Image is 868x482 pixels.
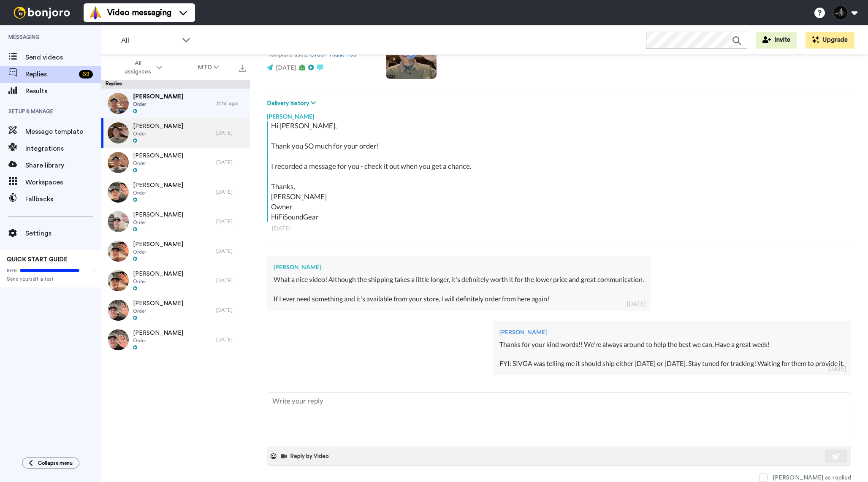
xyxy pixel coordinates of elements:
[216,248,246,255] div: [DATE]
[108,270,129,291] img: a64b7931-1891-4af5-9ec1-e563011aa9d0-thumb.jpg
[108,300,129,321] img: 2d9b3a63-8810-499b-9b97-3e419722967f-thumb.jpg
[272,224,846,233] div: [DATE]
[79,70,93,79] div: 69
[267,108,851,121] div: [PERSON_NAME]
[101,325,250,355] a: [PERSON_NAME]Order[DATE]
[216,277,246,284] div: [DATE]
[25,228,101,238] span: Settings
[756,32,797,49] button: Invite
[216,218,246,225] div: [DATE]
[108,211,129,232] img: cf88f0ee-ff97-4733-8529-736ae7a90826-thumb.jpg
[216,307,246,314] div: [DATE]
[101,118,250,148] a: [PERSON_NAME]Order[DATE]
[133,211,183,219] span: [PERSON_NAME]
[101,80,250,89] div: Replies
[121,35,178,46] span: All
[25,69,76,79] span: Replies
[280,450,331,463] button: Reply by Video
[499,340,844,369] div: Thanks for your kind words!! We're always around to help the best we can. Have a great week! FYI:...
[806,32,854,49] button: Upgrade
[121,59,155,76] span: All assignees
[101,236,250,266] a: [PERSON_NAME]Order[DATE]
[274,275,644,304] div: What a nice video! Although the shipping takes a little longer, it's definitely worth it for the ...
[832,453,841,460] img: send-white.svg
[133,181,183,190] span: [PERSON_NAME]
[239,65,246,72] img: export.svg
[216,336,246,343] div: [DATE]
[310,52,356,58] a: Order Thank-You
[133,249,183,255] span: Order
[10,7,73,19] img: bj-logo-header-white.svg
[25,127,101,137] span: Message template
[7,267,18,274] span: 80%
[108,122,129,144] img: a8d81722-cee6-447a-8634-960e93ca98c2-thumb.jpg
[25,144,101,154] span: Integrations
[216,159,246,166] div: [DATE]
[108,329,129,350] img: f707a392-dd45-4e53-96f6-ab8fecb6827a-thumb.jpg
[627,300,646,308] div: [DATE]
[108,181,129,203] img: 5b18b1be-62a9-418c-8762-df2c077d939a-thumb.jpg
[101,148,250,177] a: [PERSON_NAME]Order[DATE]
[38,460,73,466] span: Collapse menu
[133,130,183,137] span: Order
[101,295,250,325] a: [PERSON_NAME]Order[DATE]
[133,160,183,167] span: Order
[7,276,95,282] span: Send yourself a test
[133,278,183,285] span: Order
[108,93,129,114] img: e3a92531-6611-406c-9744-de133dd3818d-thumb.jpg
[499,328,844,336] div: [PERSON_NAME]
[133,101,183,108] span: Order
[25,160,101,171] span: Share library
[133,219,183,226] span: Order
[133,337,183,344] span: Order
[101,89,250,118] a: [PERSON_NAME]Order21 hr. ago
[236,61,248,74] button: Export all results that match these filters now.
[216,130,246,136] div: [DATE]
[827,365,846,373] div: [DATE]
[216,100,246,107] div: 21 hr. ago
[25,86,101,96] span: Results
[267,99,318,108] button: Delivery history
[25,177,101,187] span: Workspaces
[180,60,237,75] button: MTD
[133,299,183,308] span: [PERSON_NAME]
[22,458,79,468] button: Collapse menu
[101,177,250,207] a: [PERSON_NAME]Order[DATE]
[133,122,183,130] span: [PERSON_NAME]
[216,189,246,195] div: [DATE]
[133,329,183,337] span: [PERSON_NAME]
[133,270,183,278] span: [PERSON_NAME]
[101,266,250,295] a: [PERSON_NAME]Order[DATE]
[108,241,129,262] img: f7c7495a-b2d0-42e7-916e-3a38916b15ce-thumb.jpg
[133,92,183,101] span: [PERSON_NAME]
[133,308,183,314] span: Order
[133,152,183,160] span: [PERSON_NAME]
[108,152,129,173] img: b64a30e5-50a6-4696-9e13-3067c30a5896-thumb.jpg
[89,6,102,19] img: vm-color.svg
[7,257,68,263] span: QUICK START GUIDE
[274,263,644,271] div: [PERSON_NAME]
[133,240,183,249] span: [PERSON_NAME]
[101,207,250,236] a: [PERSON_NAME]Order[DATE]
[133,190,183,196] span: Order
[103,56,180,79] button: All assignees
[773,474,851,482] div: [PERSON_NAME] as replied
[276,65,296,71] span: [DATE]
[25,52,101,62] span: Send videos
[107,7,171,19] span: Video messaging
[271,121,849,222] div: Hi [PERSON_NAME], Thank you SO much for your order! I recorded a message for you - check it out w...
[25,194,101,204] span: Fallbacks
